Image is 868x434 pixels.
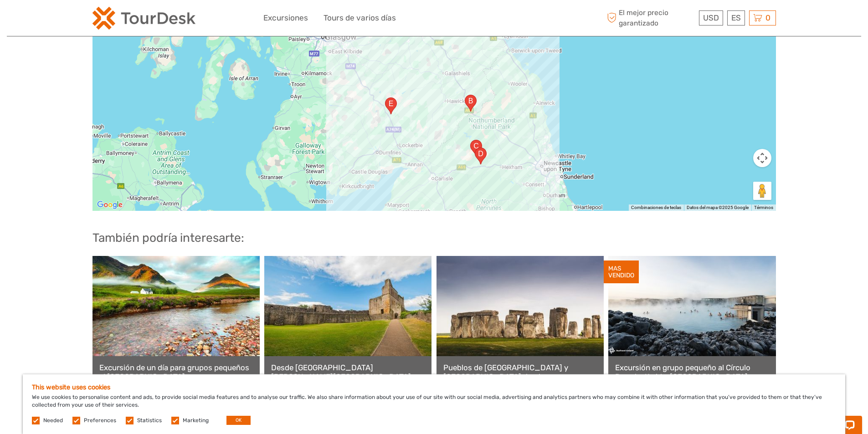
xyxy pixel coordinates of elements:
label: Statistics [137,417,162,424]
p: Chat now [13,16,103,23]
span: Datos del mapa ©2025 Google [687,205,749,210]
a: Excursión en grupo pequeño al Círculo Dorado, Kerid y [GEOGRAPHIC_DATA] con entrada [615,363,769,382]
button: Controles de visualización del mapa [753,149,771,167]
span: USD [703,13,719,22]
a: Desde [GEOGRAPHIC_DATA] [PERSON_NAME][GEOGRAPHIC_DATA]: tres castillos increíbles, la [PERSON_NAM... [271,363,425,382]
h2: También podría interesarte: [92,231,776,245]
div: We use cookies to personalise content and ads, to provide social media features and to analyse ou... [23,374,845,434]
div: MAS VENDIDO [604,260,639,283]
a: Excursión de un día para grupos pequeños al [GEOGRAPHIC_DATA], [GEOGRAPHIC_DATA] y las [GEOGRAPHI... [99,363,253,382]
label: Needed [43,417,63,424]
a: Abre esta zona en Google Maps (se abre en una nueva ventana) [95,199,125,211]
a: Términos (se abre en una nueva pestaña) [754,205,773,210]
div: 10 Greenwood Cl, Moffat DG10 9BF, Reino Unido [385,97,397,114]
div: Unnamed Road, Hexham NE47 7JN, Reino Unido [475,148,487,164]
a: Pueblos de [GEOGRAPHIC_DATA] y [GEOGRAPHIC_DATA] desde [GEOGRAPHIC_DATA] [443,363,597,382]
label: Preferences [84,417,116,424]
button: Combinaciones de teclas [631,204,681,211]
label: Marketing [183,417,209,424]
a: Excursiones [263,11,308,25]
div: ES [727,10,745,26]
span: 0 [764,13,772,22]
img: 2254-3441b4b5-4e5f-4d00-b396-31f1d84a6ebf_logo_small.png [92,7,195,30]
button: OK [226,416,251,425]
h5: This website uses cookies [32,383,836,391]
img: Google [95,199,125,211]
span: El mejor precio garantizado [605,8,697,28]
div: Unnamed Road, Haltwhistle NE49, Reino Unido [470,140,482,157]
a: Tours de varios días [324,11,396,25]
div: Carter Bar summit, Newcastle upon Tyne NE19 1TJ, Reino Unido [465,95,477,112]
button: Open LiveChat chat widget [105,14,116,25]
button: Arrastra al hombrecito al mapa para abrir Street View [753,182,771,200]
